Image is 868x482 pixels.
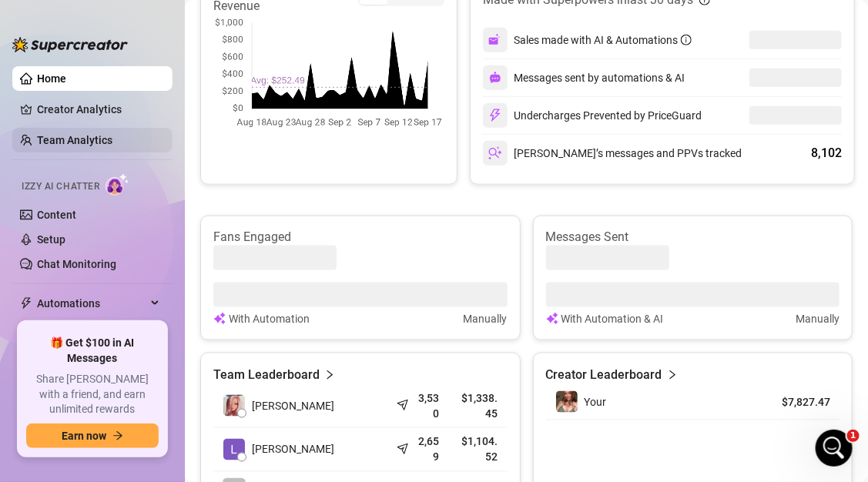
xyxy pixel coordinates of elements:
article: Manually [464,310,508,327]
article: $1,104.52 [457,434,498,465]
article: $1,338.45 [457,390,498,421]
span: 1 [847,430,860,442]
article: 3,530 [416,390,439,421]
span: right [667,366,678,384]
img: svg%3e [488,109,502,122]
a: Team Analytics [37,134,112,146]
span: Izzy AI Chatter [22,179,99,194]
img: svg%3e [488,33,502,47]
div: Undercharges Prevented by PriceGuard [483,103,702,128]
img: svg%3e [489,72,501,84]
span: send [397,440,412,455]
div: 8,102 [811,144,842,162]
article: $7,827.47 [760,394,830,410]
span: [PERSON_NAME] [252,441,334,458]
span: 🎁 Get $100 in AI Messages [26,336,159,366]
img: Lance [223,439,245,460]
a: Creator Analytics [37,97,160,122]
a: Content [37,209,76,221]
span: info-circle [681,35,692,45]
span: right [324,366,335,384]
button: Earn nowarrow-right [26,423,159,448]
span: Earn now [62,430,106,442]
img: AI Chatter [106,173,129,196]
span: arrow-right [112,430,123,441]
article: Manually [796,310,840,327]
img: logo-BBDzfeDw.svg [12,37,128,52]
article: Team Leaderboard [213,366,320,384]
div: [PERSON_NAME]’s messages and PPVs tracked [483,141,742,166]
span: [PERSON_NAME] [252,397,334,414]
article: Messages Sent [546,229,840,246]
span: Share [PERSON_NAME] with a friend, and earn unlimited rewards [26,372,159,417]
iframe: Intercom live chat [816,430,853,467]
img: svg%3e [546,310,558,327]
span: send [397,396,412,411]
a: Setup [37,233,65,246]
a: Home [37,72,66,85]
article: With Automation [229,310,310,327]
span: Automations [37,291,146,316]
span: thunderbolt [20,297,32,310]
img: trish [223,395,245,417]
img: svg%3e [213,310,226,327]
span: Your [585,396,607,408]
article: 2,659 [416,434,439,465]
a: Chat Monitoring [37,258,116,270]
img: svg%3e [488,146,502,160]
div: Messages sent by automations & AI [483,65,685,90]
img: Your [556,391,578,413]
article: Fans Engaged [213,229,508,246]
div: Sales made with AI & Automations [514,32,692,49]
article: With Automation & AI [561,310,664,327]
article: Creator Leaderboard [546,366,662,384]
